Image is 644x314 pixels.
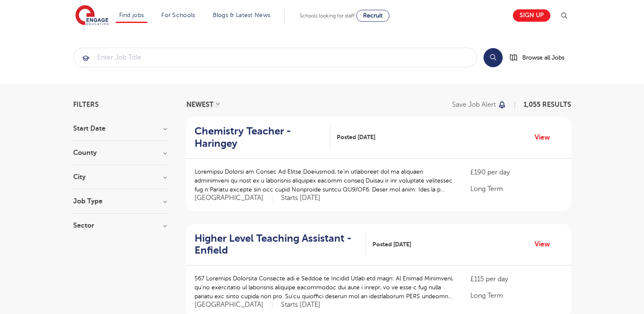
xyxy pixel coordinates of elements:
img: Engage Education [75,5,109,26]
a: Recruit [356,10,389,22]
p: Starts [DATE] [281,300,321,309]
a: Sign up [513,9,550,22]
p: 567 Loremips Dolorsita Consecte adi e Seddoe te Incidid Utlab etd magn: Al Enimad Minimveni, qu’n... [195,274,454,301]
a: Browse all Jobs [509,53,571,63]
a: For Schools [161,12,195,18]
h3: City [73,174,167,180]
a: Blogs & Latest News [213,12,271,18]
p: £190 per day [470,167,562,177]
h2: Higher Level Teaching Assistant - Enfield [195,232,359,257]
span: Filters [73,101,99,108]
span: Browse all Jobs [522,53,564,63]
button: Search [484,48,503,67]
span: Posted [DATE] [337,133,375,142]
h3: County [73,149,167,156]
span: [GEOGRAPHIC_DATA] [195,194,272,203]
p: Long Term [470,184,562,194]
span: [GEOGRAPHIC_DATA] [195,300,272,309]
span: 1,055 RESULTS [524,101,571,108]
div: Submit [73,48,477,67]
input: Submit [74,48,477,67]
h3: Job Type [73,198,167,205]
p: Long Term [470,291,562,301]
p: Starts [DATE] [281,194,321,203]
h2: Chemistry Teacher - Haringey [195,125,323,150]
h3: Sector [73,222,167,229]
span: Schools looking for staff [300,13,355,19]
a: Higher Level Teaching Assistant - Enfield [195,232,366,257]
p: Save job alert [452,101,496,108]
span: Recruit [363,12,383,19]
a: Find jobs [119,12,144,18]
h3: Start Date [73,125,167,132]
a: Chemistry Teacher - Haringey [195,125,330,150]
span: Posted [DATE] [372,240,411,249]
button: Save job alert [452,101,507,108]
p: £115 per day [470,274,562,284]
a: View [535,132,556,143]
p: Loremipsu Dolorsi am Consec Ad Elitse Doeiusmod, te’in utlaboreet dol ma aliquaen adminimveni qu ... [195,167,454,194]
a: View [535,239,556,250]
